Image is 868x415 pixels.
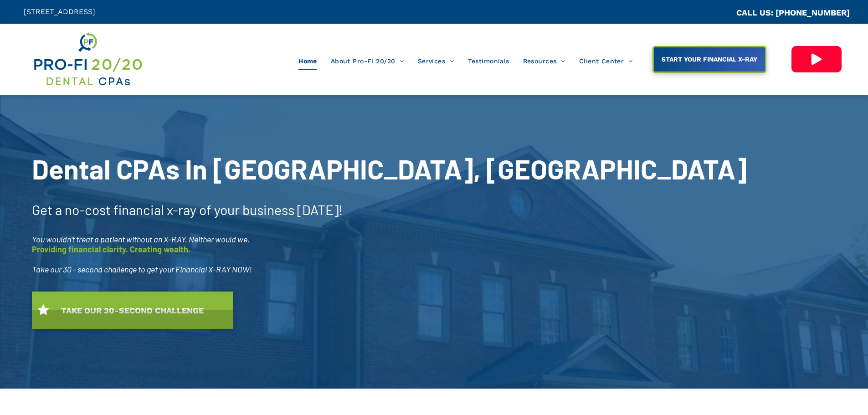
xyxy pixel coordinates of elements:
[32,292,233,329] a: TAKE OUR 30-SECOND CHALLENGE
[572,52,640,70] a: Client Center
[461,52,516,70] a: Testimonials
[199,201,343,218] span: of your business [DATE]!
[24,7,95,16] span: [STREET_ADDRESS]
[292,52,324,70] a: Home
[65,201,196,218] span: no-cost financial x-ray
[32,152,747,185] span: Dental CPAs In [GEOGRAPHIC_DATA], [GEOGRAPHIC_DATA]
[32,234,250,244] span: You wouldn’t treat a patient without an X-RAY. Neither would we.
[698,9,736,17] span: CA::CALLC
[32,31,143,88] img: Get Dental CPA Consulting, Bookkeeping, & Bank Loans
[652,46,766,73] a: START YOUR FINANCIAL X-RAY
[736,8,850,17] a: CALL US: [PHONE_NUMBER]
[324,52,411,70] a: About Pro-Fi 20/20
[658,51,760,67] span: START YOUR FINANCIAL X-RAY
[58,301,207,320] span: TAKE OUR 30-SECOND CHALLENGE
[32,244,190,254] span: Providing financial clarity. Creating wealth.
[32,201,62,218] span: Get a
[32,264,252,274] span: Take our 30 - second challenge to get your Financial X-RAY NOW!
[516,52,572,70] a: Resources
[411,52,461,70] a: Services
